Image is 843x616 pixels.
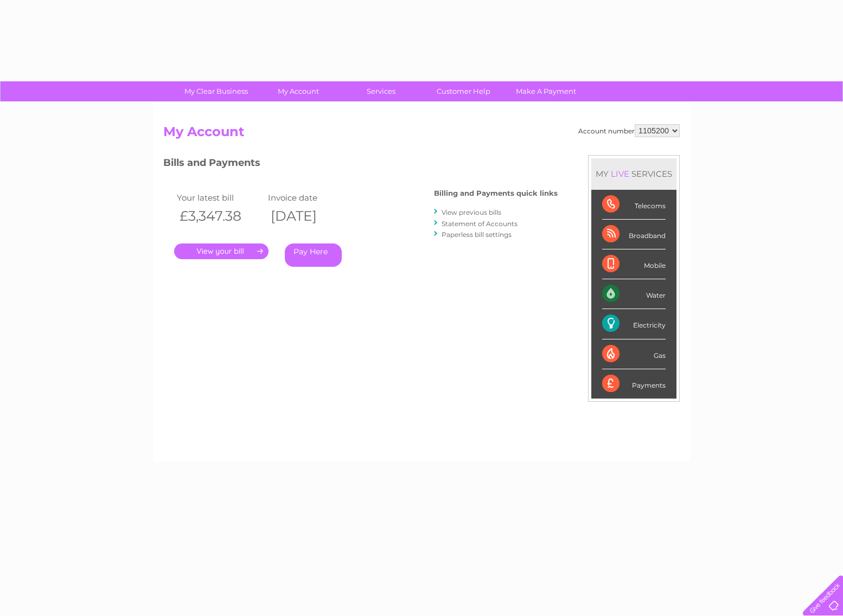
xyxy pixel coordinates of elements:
a: My Clear Business [171,81,261,101]
div: Mobile [602,249,666,279]
a: Services [336,81,426,101]
div: Telecoms [602,190,666,220]
a: . [174,243,269,259]
td: Your latest bill [174,190,265,205]
div: MY SERVICES [591,158,676,189]
a: Statement of Accounts [442,220,518,228]
a: Pay Here [285,243,342,267]
a: My Account [254,81,343,101]
th: £3,347.38 [174,205,265,227]
div: Broadband [602,220,666,249]
div: Electricity [602,309,666,339]
div: Gas [602,339,666,369]
div: LIVE [609,169,631,179]
h4: Billing and Payments quick links [434,189,558,197]
a: Make A Payment [501,81,591,101]
td: Invoice date [265,190,356,205]
a: Paperless bill settings [442,230,512,239]
a: Customer Help [419,81,508,101]
div: Water [602,279,666,309]
div: Account number [578,124,680,137]
div: Payments [602,369,666,399]
h3: Bills and Payments [163,155,558,174]
th: [DATE] [265,205,356,227]
h2: My Account [163,124,680,145]
a: View previous bills [442,208,501,216]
